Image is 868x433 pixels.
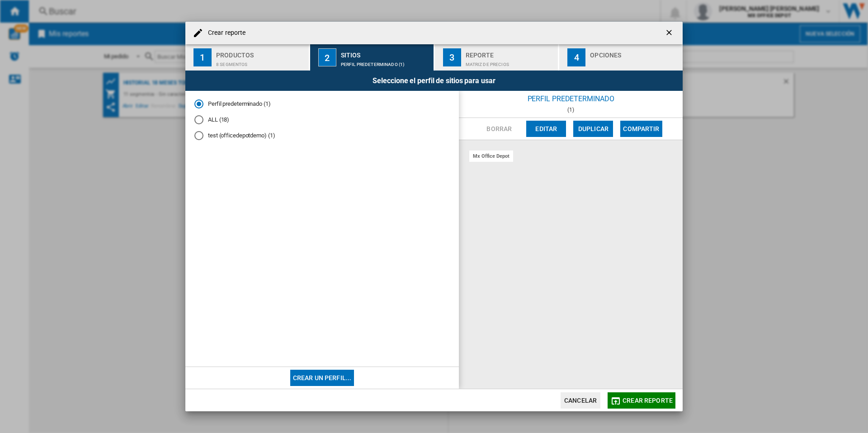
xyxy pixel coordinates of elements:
[559,44,683,71] button: 4 Opciones
[573,121,613,137] button: Duplicar
[526,121,566,137] button: Editar
[479,121,519,137] button: Borrar
[443,48,461,66] div: 3
[608,392,675,409] button: Crear reporte
[310,44,434,71] button: 2 Sitios Perfil predeterminado (1)
[203,28,245,38] h4: Crear reporte
[318,48,336,66] div: 2
[590,48,679,57] div: Opciones
[561,392,600,409] button: Cancelar
[620,121,662,137] button: Compartir
[435,44,559,71] button: 3 Reporte Matriz de precios
[193,48,212,66] div: 1
[216,48,305,57] div: Productos
[459,91,683,107] div: Perfil predeterminado
[466,48,555,57] div: Reporte
[665,28,675,39] ng-md-icon: getI18NText('BUTTONS.CLOSE_DIALOG')
[466,57,555,67] div: Matriz de precios
[567,48,585,66] div: 4
[341,57,430,67] div: Perfil predeterminado (1)
[661,24,679,42] button: getI18NText('BUTTONS.CLOSE_DIALOG')
[290,370,354,386] button: Crear un perfil...
[194,131,450,140] md-radio-button: test (officedepotdemo) (1)
[194,116,450,124] md-radio-button: ALL (18)
[341,48,430,57] div: Sitios
[623,397,673,404] span: Crear reporte
[469,151,513,162] div: mx office depot
[185,44,310,71] button: 1 Productos 8 segmentos
[194,100,450,108] md-radio-button: Perfil predeterminado (1)
[459,107,683,113] div: (1)
[216,57,305,67] div: 8 segmentos
[185,71,683,91] div: Seleccione el perfil de sitios para usar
